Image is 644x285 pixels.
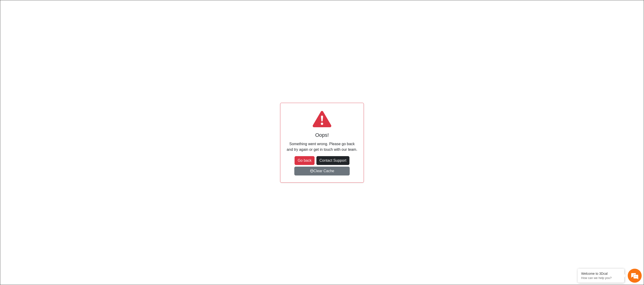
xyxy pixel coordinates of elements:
[581,276,621,280] p: How can we help you?
[581,272,621,275] div: Welcome to 3Dcal
[286,131,358,139] h5: Oops!
[295,156,315,165] button: Go back
[294,167,350,175] button: Clear Cache
[316,156,349,165] a: Contact Support
[286,141,358,152] p: Something went wrong. Please go back and try again or get in touch with our team.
